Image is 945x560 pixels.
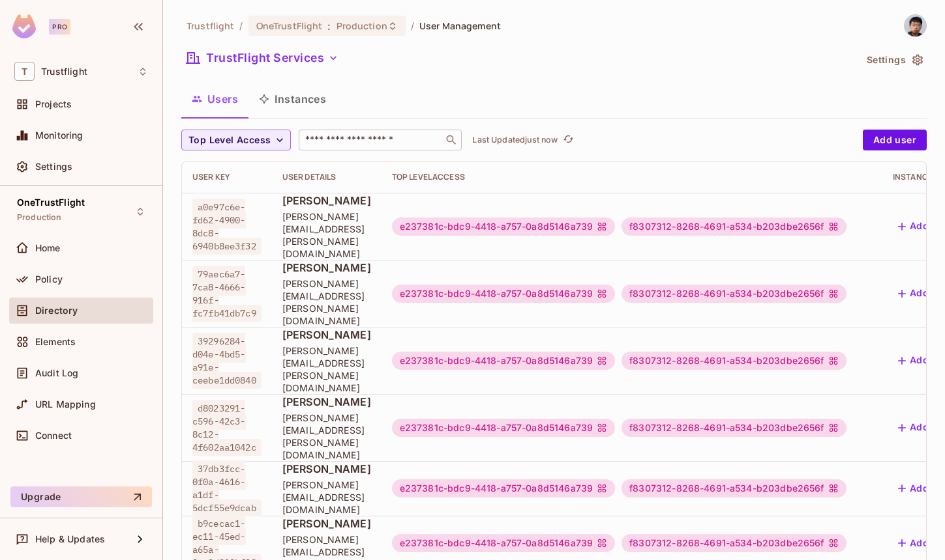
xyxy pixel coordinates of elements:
span: [PERSON_NAME][EMAIL_ADDRESS][PERSON_NAME][DOMAIN_NAME] [282,210,371,260]
span: User Management [419,20,501,32]
span: [PERSON_NAME] [282,462,371,476]
img: SReyMgAAAABJRU5ErkJggg== [12,14,36,38]
span: T [14,62,35,81]
button: Settings [862,49,927,70]
span: Projects [35,99,72,109]
button: Users [181,83,248,115]
button: Top Level Access [181,130,291,150]
img: Alexander Ip [905,15,926,36]
span: [PERSON_NAME][EMAIL_ADDRESS][PERSON_NAME][DOMAIN_NAME] [282,277,371,327]
span: 39296284-d04e-4bd5-a91e-ceebe1dd0840 [192,333,262,389]
div: Pro [49,19,70,35]
button: Upgrade [10,486,152,507]
div: e237381c-bdc9-4418-a757-0a8d5146a739 [392,352,615,370]
button: Add user [863,130,927,150]
div: e237381c-bdc9-4418-a757-0a8d5146a739 [392,419,615,437]
button: refresh [560,132,576,148]
span: Production [17,212,62,223]
li: / [411,20,414,32]
span: Workspace: Trustflight [41,66,87,77]
span: Home [35,243,61,253]
span: OneTrustFlight [17,197,85,208]
span: Connect [35,430,72,441]
span: the active workspace [187,20,234,32]
span: [PERSON_NAME] [282,260,371,275]
div: f8307312-8268-4691-a534-b203dbe2656f [622,534,846,552]
span: Audit Log [35,368,78,378]
span: [PERSON_NAME] [282,193,371,208]
div: e237381c-bdc9-4418-a757-0a8d5146a739 [392,217,615,236]
div: e237381c-bdc9-4418-a757-0a8d5146a739 [392,285,615,303]
span: Elements [35,337,76,347]
span: Top Level Access [188,132,271,148]
span: refresh [563,133,574,147]
span: [PERSON_NAME] [282,328,371,342]
span: 79aec6a7-7ca8-4666-916f-fc7fb41db7c9 [192,266,262,322]
div: f8307312-8268-4691-a534-b203dbe2656f [622,217,846,236]
span: a0e97c6e-fd62-4900-8dc8-6940b8ee3f32 [192,199,262,255]
span: Directory [35,305,78,316]
span: URL Mapping [35,399,96,410]
button: TrustFlight Services [181,48,344,68]
span: OneTrustFlight [256,20,323,32]
div: Top Level Access [392,172,872,182]
span: [PERSON_NAME][EMAIL_ADDRESS][PERSON_NAME][DOMAIN_NAME] [282,412,371,461]
span: d8023291-c596-42c3-8c12-4f602aa1042c [192,400,262,456]
button: Instances [248,83,337,115]
div: f8307312-8268-4691-a534-b203dbe2656f [622,352,846,370]
li: / [239,20,243,32]
span: [PERSON_NAME][EMAIL_ADDRESS][PERSON_NAME][DOMAIN_NAME] [282,344,371,394]
span: 37db3fcc-0f0a-4616-a1df-5dcf55e9dcab [192,460,262,516]
span: [PERSON_NAME] [282,395,371,409]
div: e237381c-bdc9-4418-a757-0a8d5146a739 [392,534,615,552]
span: Production [337,20,387,32]
div: f8307312-8268-4691-a534-b203dbe2656f [622,285,846,303]
span: [PERSON_NAME] [282,516,371,531]
div: f8307312-8268-4691-a534-b203dbe2656f [622,419,846,437]
p: Last Updated just now [472,135,558,145]
span: Settings [35,161,72,172]
div: User Details [282,172,371,182]
div: e237381c-bdc9-4418-a757-0a8d5146a739 [392,479,615,497]
div: User Key [192,172,262,182]
span: Policy [35,274,63,285]
div: f8307312-8268-4691-a534-b203dbe2656f [622,479,846,497]
span: [PERSON_NAME][EMAIL_ADDRESS][DOMAIN_NAME] [282,479,371,516]
span: : [327,21,331,31]
span: Click to refresh data [558,132,576,148]
span: Help & Updates [35,534,105,544]
span: Monitoring [35,130,83,141]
